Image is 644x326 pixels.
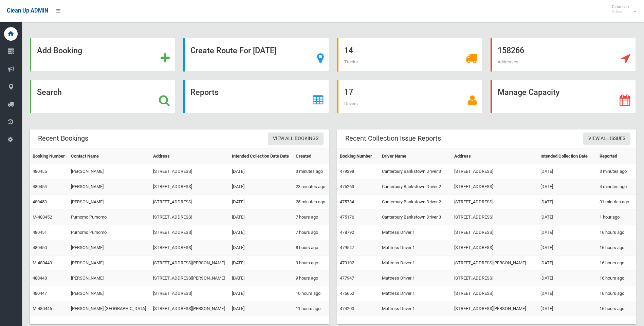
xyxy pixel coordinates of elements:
a: 480447 [33,291,47,296]
td: [STREET_ADDRESS] [150,210,229,225]
span: Clean Up [608,4,636,14]
a: Reports [183,80,329,113]
td: Canterbury Bankstown Driver 3 [379,164,452,179]
td: [PERSON_NAME] [68,240,150,256]
a: M-480452 [33,215,52,220]
a: M-480449 [33,260,52,265]
a: 475176 [340,215,354,220]
td: [STREET_ADDRESS] [150,225,229,240]
a: 474200 [340,306,354,311]
td: [DATE] [229,225,293,240]
td: Mattress Driver 1 [379,286,452,301]
strong: Search [37,87,62,97]
strong: Manage Capacity [498,87,559,97]
a: 480454 [33,184,47,189]
td: [STREET_ADDRESS] [452,195,538,210]
span: Trucks [344,59,358,64]
td: Mattress Driver 1 [379,271,452,286]
td: Canterbury Bankstown Driver 2 [379,195,452,210]
td: [STREET_ADDRESS] [452,164,538,179]
td: [DATE] [538,256,597,271]
a: Add Booking [30,38,175,72]
a: 475263 [340,184,354,189]
td: Canterbury Bankstown Driver 3 [379,210,452,225]
small: Admin [612,9,629,14]
td: 16 hours ago [597,256,636,271]
td: [STREET_ADDRESS][PERSON_NAME] [150,271,229,286]
th: Driver Name [379,149,452,164]
a: 17 Drivers [337,80,482,113]
td: [DATE] [538,240,597,256]
td: [STREET_ADDRESS] [150,179,229,195]
strong: 17 [344,87,353,97]
th: Intended Collection Date Date [229,149,293,164]
a: 479547 [340,245,354,250]
th: Address [150,149,229,164]
td: [DATE] [538,195,597,210]
th: Reported [597,149,636,164]
td: [STREET_ADDRESS] [150,164,229,179]
a: Create Route For [DATE] [183,38,329,72]
td: 1 hour ago [597,210,636,225]
td: Purnomo Purnomo [68,210,150,225]
td: [DATE] [538,179,597,195]
td: [PERSON_NAME] [GEOGRAPHIC_DATA] [68,301,150,317]
td: [DATE] [229,301,293,317]
td: [DATE] [538,164,597,179]
th: Created [293,149,329,164]
td: [DATE] [229,271,293,286]
td: [STREET_ADDRESS] [452,225,538,240]
a: 480451 [33,230,47,235]
a: 475652 [340,291,354,296]
td: [DATE] [229,195,293,210]
td: [DATE] [538,225,597,240]
td: [DATE] [229,240,293,256]
td: [PERSON_NAME] [68,271,150,286]
a: Manage Capacity [491,80,636,113]
td: 16 hours ago [597,240,636,256]
td: [DATE] [229,179,293,195]
header: Recent Collection Issue Reports [337,132,449,145]
span: Clean Up ADMIN [7,7,48,14]
a: View All Issues [583,133,630,145]
span: Addresses [498,59,518,64]
td: [DATE] [229,164,293,179]
td: 16 hours ago [597,301,636,317]
td: [PERSON_NAME] [68,195,150,210]
strong: Create Route For [DATE] [190,46,276,55]
a: 478792 [340,230,354,235]
strong: Add Booking [37,46,82,55]
td: Mattress Driver 1 [379,301,452,317]
span: Drivers [344,101,358,106]
td: [DATE] [229,210,293,225]
td: Mattress Driver 1 [379,240,452,256]
td: 16 hours ago [597,225,636,240]
td: [DATE] [229,256,293,271]
td: [PERSON_NAME] [68,164,150,179]
td: [PERSON_NAME] [68,179,150,195]
a: Search [30,80,175,113]
td: [STREET_ADDRESS] [452,210,538,225]
td: 4 minutes ago [597,179,636,195]
a: 158266 Addresses [491,38,636,72]
td: [STREET_ADDRESS] [452,286,538,301]
a: 479102 [340,260,354,265]
td: 31 minutes ago [597,195,636,210]
td: Mattress Driver 1 [379,225,452,240]
td: 3 minutes ago [293,164,329,179]
td: 9 hours ago [293,271,329,286]
td: [STREET_ADDRESS] [452,271,538,286]
a: 479298 [340,169,354,174]
strong: 158266 [498,46,524,55]
a: 480453 [33,199,47,204]
th: Intended Collection Date [538,149,597,164]
td: [STREET_ADDRESS] [150,195,229,210]
a: 477947 [340,276,354,281]
td: [STREET_ADDRESS][PERSON_NAME] [452,256,538,271]
a: 14 Trucks [337,38,482,72]
td: [PERSON_NAME] [68,256,150,271]
td: [DATE] [538,301,597,317]
th: Booking Number [337,149,379,164]
td: 3 minutes ago [597,164,636,179]
strong: 14 [344,46,353,55]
